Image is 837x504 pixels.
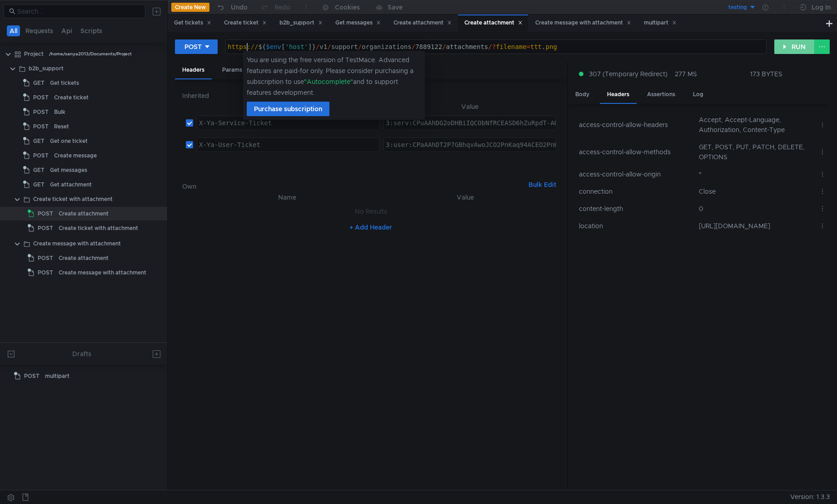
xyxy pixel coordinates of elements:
[750,70,782,78] div: 173 BYTES
[38,251,53,265] span: POST
[33,237,121,250] div: Create message with attachment
[38,266,53,279] span: POST
[254,0,297,14] button: Redo
[17,6,140,16] input: Search...
[346,222,396,233] button: + Add Header
[182,181,524,192] h6: Own
[589,69,668,79] span: 307 (Temporary Redirect)
[54,91,89,104] div: Create ticket
[380,101,560,112] th: Value
[335,18,381,28] div: Get messages
[171,3,209,12] button: Create New
[224,18,267,28] div: Create ticket
[182,90,559,101] h6: Inherited
[24,47,44,61] div: Project
[24,369,40,383] span: POST
[38,221,53,235] span: POST
[50,134,88,148] div: Get one ticket
[33,192,113,206] div: Create ticket with attachment
[59,221,138,235] div: Create ticket with attachment
[72,348,91,359] div: Drafts
[575,138,696,166] td: access-control-allow-methods
[54,105,65,119] div: Bulk
[33,91,49,104] span: POST
[54,120,69,133] div: Reset
[279,18,323,28] div: b2b_support
[33,149,49,162] span: POST
[575,166,696,183] td: access-control-allow-origin
[231,2,248,13] div: Undo
[575,111,696,138] td: access-control-allow-headers
[812,2,831,13] div: Log In
[78,25,105,36] button: Scripts
[59,207,109,220] div: Create attachment
[335,2,360,13] div: Cookies
[29,62,64,75] div: b2b_support
[7,25,20,36] button: All
[675,70,697,78] div: 277 MS
[600,86,637,104] div: Headers
[247,102,329,116] button: Purchase subscription
[695,200,816,217] td: 0
[49,47,132,61] div: /home/sanya2013/Documents/Project
[23,25,56,36] button: Requests
[774,39,815,54] button: RUN
[174,18,211,28] div: Get tickets
[644,18,677,28] div: multipart
[209,0,254,14] button: Undo
[575,183,696,200] td: connection
[388,4,403,10] div: Save
[33,178,45,191] span: GET
[525,179,560,190] button: Bulk Edit
[45,369,70,383] div: multipart
[197,192,378,203] th: Name
[247,54,421,98] div: You are using the free version of TestMace. Advanced features are paid-for only. Please consider ...
[695,217,816,235] td: [URL][DOMAIN_NAME]
[38,207,53,220] span: POST
[695,138,816,166] td: GET, POST, PUT, PATCH, DELETE, OPTIONS
[54,149,97,162] div: Create message
[378,192,553,203] th: Value
[640,86,683,103] div: Assertions
[575,217,696,235] td: location
[33,76,45,90] span: GET
[575,200,696,217] td: content-length
[695,183,816,200] td: Close
[535,18,631,28] div: Create message with attachment
[184,42,202,52] div: POST
[175,62,212,79] div: Headers
[33,163,45,177] span: GET
[274,2,290,13] div: Redo
[33,134,45,148] span: GET
[33,120,49,133] span: POST
[50,163,87,177] div: Get messages
[59,25,75,36] button: Api
[695,111,816,138] td: Accept, Accept-Language, Authorization, Content-Type
[175,39,218,54] button: POST
[686,86,711,103] div: Log
[355,207,387,215] nz-embed-empty: No Results
[50,178,92,191] div: Get attachment
[215,62,249,78] div: Params
[464,18,523,28] div: Create attachment
[568,86,597,103] div: Body
[304,78,353,86] span: "Autocomplete"
[33,105,49,119] span: POST
[59,266,146,279] div: Create message with attachment
[59,251,109,265] div: Create attachment
[728,3,747,12] div: testing
[394,18,452,28] div: Create attachment
[193,101,380,112] th: Name
[790,490,830,504] span: Version: 1.3.3
[50,76,79,90] div: Get tickets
